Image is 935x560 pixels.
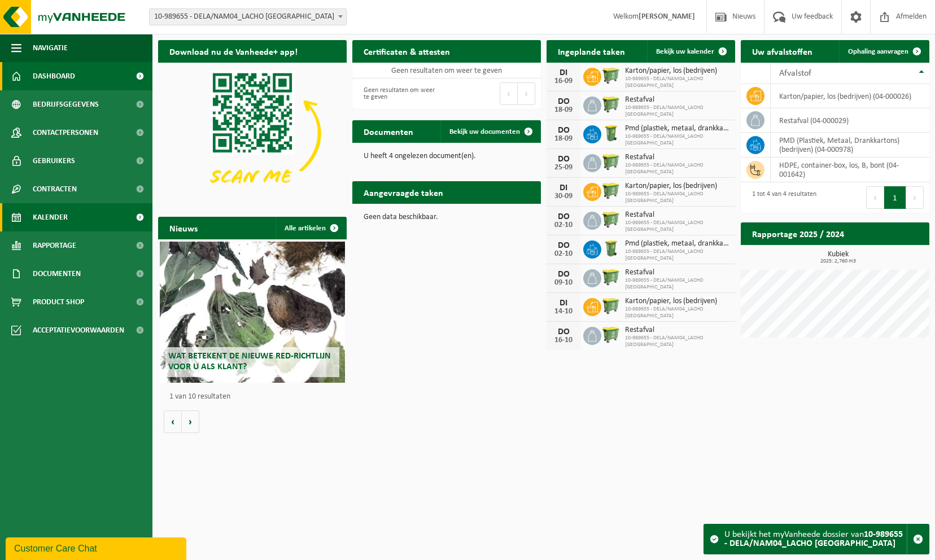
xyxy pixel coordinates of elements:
span: Kalender [33,203,68,231]
a: Bekijk uw kalender [647,40,734,63]
span: 10-989655 - DELA/NAM04_LACHO [GEOGRAPHIC_DATA] [625,104,729,118]
div: 1 tot 4 van 4 resultaten [746,185,816,210]
div: 02-10 [552,250,575,258]
span: Bekijk uw documenten [449,128,520,135]
span: Karton/papier, los (bedrijven) [625,67,729,76]
span: 10-989655 - DELA/NAM04_LACHO [GEOGRAPHIC_DATA] [625,191,729,204]
span: Bedrijfsgegevens [33,90,99,119]
div: DO [552,126,575,135]
img: WB-0660-HPE-GN-50 [601,181,621,200]
h2: Rapportage 2025 / 2024 [741,222,855,244]
td: karton/papier, los (bedrijven) (04-000026) [771,84,929,108]
a: Ophaling aanvragen [839,40,928,63]
img: WB-0660-HPE-GN-50 [601,66,621,85]
img: WB-0240-HPE-GN-50 [601,239,621,258]
span: Documenten [33,260,81,288]
span: Restafval [625,153,729,162]
img: Download de VHEPlus App [158,63,347,204]
a: Alle artikelen [276,217,346,239]
div: DI [552,68,575,77]
div: DO [552,327,575,336]
img: WB-0660-HPE-GN-50 [601,95,621,114]
span: 2025: 2,760 m3 [746,259,929,264]
img: WB-0660-HPE-GN-50 [601,296,621,316]
span: Karton/papier, los (bedrijven) [625,297,729,306]
span: 10-989655 - DELA/NAM04_LACHO [GEOGRAPHIC_DATA] [625,277,729,291]
a: Bekijk rapportage [845,244,928,267]
span: 10-989655 - DELA/NAM04_LACHO [GEOGRAPHIC_DATA] [625,162,729,176]
div: 18-09 [552,135,575,143]
h2: Ingeplande taken [547,40,636,62]
td: restafval (04-000029) [771,108,929,133]
div: DO [552,270,575,279]
span: Acceptatievoorwaarden [33,316,124,344]
div: 30-09 [552,193,575,200]
span: Ophaling aanvragen [848,48,908,55]
h2: Download nu de Vanheede+ app! [158,40,309,62]
button: 1 [884,186,906,209]
img: WB-0660-HPE-GN-50 [601,152,621,172]
span: 10-989655 - DELA/NAM04_LACHO [GEOGRAPHIC_DATA] [625,306,729,320]
iframe: chat widget [6,535,189,560]
span: Product Shop [33,288,84,316]
span: Rapportage [33,231,76,260]
div: 16-09 [552,77,575,85]
td: HDPE, container-box, los, B, bont (04-001642) [771,158,929,182]
td: Geen resultaten om weer te geven [352,63,541,78]
strong: [PERSON_NAME] [639,12,695,21]
span: 10-989655 - DELA/NAM04_LACHO [GEOGRAPHIC_DATA] [625,76,729,89]
span: Navigatie [33,34,68,62]
div: DI [552,183,575,193]
a: Bekijk uw documenten [440,120,540,143]
h2: Documenten [352,120,425,142]
span: Pmd (plastiek, metaal, drankkartons) (bedrijven) [625,239,729,248]
span: Restafval [625,211,729,220]
div: DO [552,241,575,250]
span: 10-989655 - DELA/NAM04_LACHO JAMBES AVENUE DU CAMP - JAMBES [150,9,346,25]
span: Contactpersonen [33,119,98,147]
div: 18-09 [552,106,575,114]
div: DO [552,155,575,164]
button: Previous [866,186,884,209]
a: Wat betekent de nieuwe RED-richtlijn voor u als klant? [160,242,344,383]
img: WB-0660-HPE-GN-50 [601,325,621,344]
span: Contracten [33,175,77,203]
div: DI [552,299,575,308]
p: 1 van 10 resultaten [169,393,341,401]
button: Next [518,82,535,105]
h2: Aangevraagde taken [352,181,455,203]
h2: Nieuws [158,217,209,239]
span: Restafval [625,326,729,335]
div: 25-09 [552,164,575,172]
img: WB-0660-HPE-GN-50 [601,268,621,287]
span: Afvalstof [779,69,811,78]
span: Bekijk uw kalender [656,48,714,55]
button: Previous [500,82,518,105]
img: WB-0240-HPE-GN-50 [601,124,621,143]
h2: Certificaten & attesten [352,40,461,62]
strong: 10-989655 - DELA/NAM04_LACHO [GEOGRAPHIC_DATA] [724,530,903,548]
span: Karton/papier, los (bedrijven) [625,182,729,191]
button: Next [906,186,924,209]
div: 09-10 [552,279,575,287]
div: 02-10 [552,221,575,229]
span: Restafval [625,95,729,104]
img: WB-0660-HPE-GN-50 [601,210,621,229]
h3: Kubiek [746,251,929,264]
h2: Uw afvalstoffen [741,40,824,62]
div: 16-10 [552,336,575,344]
div: DO [552,97,575,106]
span: 10-989655 - DELA/NAM04_LACHO [GEOGRAPHIC_DATA] [625,248,729,262]
span: Gebruikers [33,147,75,175]
button: Volgende [182,410,199,433]
button: Vorige [164,410,182,433]
div: DO [552,212,575,221]
div: U bekijkt het myVanheede dossier van [724,524,907,554]
span: 10-989655 - DELA/NAM04_LACHO [GEOGRAPHIC_DATA] [625,335,729,348]
span: Pmd (plastiek, metaal, drankkartons) (bedrijven) [625,124,729,133]
span: 10-989655 - DELA/NAM04_LACHO JAMBES AVENUE DU CAMP - JAMBES [149,8,347,25]
span: Restafval [625,268,729,277]
div: 14-10 [552,308,575,316]
span: Wat betekent de nieuwe RED-richtlijn voor u als klant? [168,352,331,371]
